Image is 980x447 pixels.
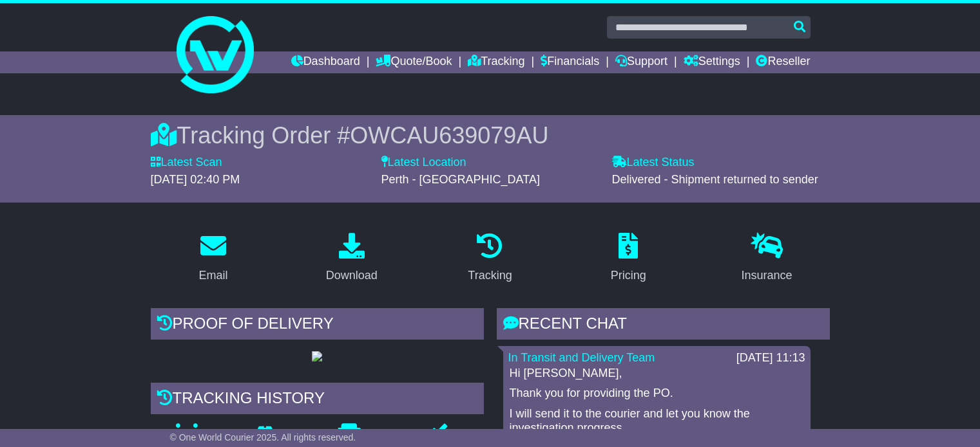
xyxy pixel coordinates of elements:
a: Pricing [602,228,655,289]
div: Tracking history [151,383,484,417]
div: [DATE] 11:13 [736,351,805,365]
a: Insurance [733,228,801,289]
a: Reseller [756,51,810,73]
div: Download [326,267,378,284]
a: Financials [541,51,599,73]
span: © One World Courier 2025. All rights reserved. [170,432,356,442]
p: Hi [PERSON_NAME], [510,367,804,381]
a: Email [190,228,236,289]
a: Support [615,51,668,73]
label: Latest Location [381,156,466,170]
a: Dashboard [291,51,360,73]
div: Tracking [468,267,512,284]
span: Delivered - Shipment returned to sender [612,173,818,186]
span: OWCAU639079AU [350,122,548,149]
a: Quote/Book [376,51,452,73]
span: Perth - [GEOGRAPHIC_DATA] [381,173,540,186]
div: Email [198,267,227,284]
p: I will send it to the courier and let you know the investigation progress. [510,407,804,435]
a: Tracking [459,228,520,289]
label: Latest Scan [151,156,222,170]
div: RECENT CHAT [497,308,830,343]
div: Insurance [742,267,793,284]
img: GetPodImage [312,351,322,361]
a: In Transit and Delivery Team [508,351,655,364]
a: Settings [684,51,740,73]
div: Proof of Delivery [151,308,484,343]
div: Tracking Order # [151,122,830,149]
a: Download [318,228,386,289]
div: Pricing [611,267,646,284]
span: [DATE] 02:40 PM [151,173,240,186]
label: Latest Status [612,156,695,170]
a: Tracking [468,51,524,73]
p: Thank you for providing the PO. [510,387,804,401]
